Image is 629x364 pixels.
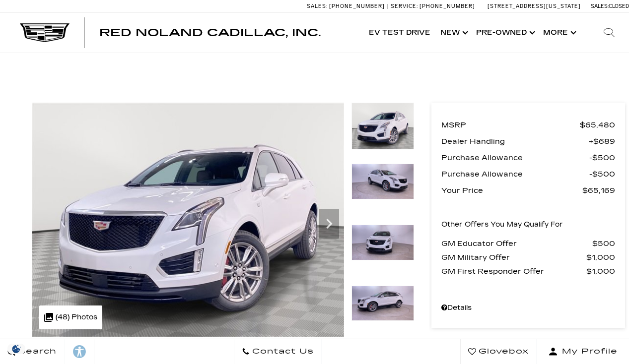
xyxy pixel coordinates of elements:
span: GM Educator Offer [441,237,592,250]
p: Other Offers You May Qualify For [441,218,563,232]
a: Service: [PHONE_NUMBER] [387,3,478,9]
a: Details [441,301,615,315]
a: [STREET_ADDRESS][US_STATE] [488,3,581,9]
a: Contact Us [234,339,322,364]
a: GM Military Offer $1,000 [441,250,615,264]
span: Red Noland Cadillac, Inc. [99,27,321,39]
span: Your Price [441,183,582,197]
button: More [538,13,579,53]
span: $500 [589,167,615,181]
a: Dealer Handling $689 [441,134,615,148]
a: New [435,13,471,53]
a: EV Test Drive [364,13,435,53]
span: Purchase Allowance [441,151,589,165]
span: $500 [589,151,615,165]
span: Dealer Handling [441,134,589,148]
span: My Profile [558,345,618,359]
a: Sales: [PHONE_NUMBER] [307,3,387,9]
img: New 2025 Crystal White Tricoat Cadillac Sport image 1 [32,103,344,337]
a: Your Price $65,169 [441,183,615,197]
span: $689 [589,134,615,148]
a: Glovebox [460,339,537,364]
span: Sales: [307,3,328,9]
div: Next [319,209,339,239]
section: Click to Open Cookie Consent Modal [5,344,28,354]
a: GM First Responder Offer $1,000 [441,264,615,278]
img: Cadillac Dark Logo with Cadillac White Text [20,23,70,42]
span: $500 [592,237,615,250]
img: New 2025 Crystal White Tricoat Cadillac Sport image 1 [351,103,414,150]
span: [PHONE_NUMBER] [329,3,385,9]
span: Closed [609,3,629,9]
button: Open user profile menu [537,339,629,364]
span: GM Military Offer [441,250,586,264]
span: Glovebox [476,345,529,359]
img: New 2025 Crystal White Tricoat Cadillac Sport image 3 [351,225,414,260]
span: MSRP [441,118,580,132]
a: GM Educator Offer $500 [441,237,615,250]
span: Purchase Allowance [441,167,589,181]
div: (48) Photos [39,305,102,329]
span: $65,169 [582,183,615,197]
span: Search [15,345,57,359]
img: Opt-Out Icon [5,344,28,354]
a: MSRP $65,480 [441,118,615,132]
img: New 2025 Crystal White Tricoat Cadillac Sport image 2 [351,164,414,199]
a: Red Noland Cadillac, Inc. [99,28,321,38]
span: $65,480 [580,118,615,132]
span: Contact Us [250,345,314,359]
a: Purchase Allowance $500 [441,167,615,181]
span: [PHONE_NUMBER] [419,3,475,9]
span: $1,000 [586,264,615,278]
a: Pre-Owned [471,13,538,53]
span: Sales: [591,3,609,9]
span: Service: [391,3,418,9]
span: GM First Responder Offer [441,264,586,278]
a: Purchase Allowance $500 [441,151,615,165]
span: $1,000 [586,250,615,264]
img: New 2025 Crystal White Tricoat Cadillac Sport image 4 [351,286,414,321]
